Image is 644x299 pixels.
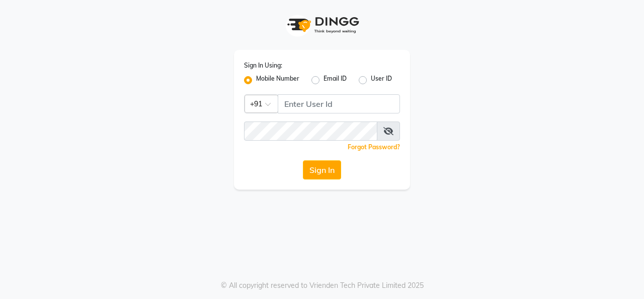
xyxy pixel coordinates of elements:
[303,160,341,180] button: Sign In
[244,61,282,70] label: Sign In Using:
[256,74,299,86] label: Mobile Number
[244,122,377,141] input: Username
[348,143,400,151] a: Forgot Password?
[282,10,362,40] img: logo1.svg
[278,94,400,113] input: Username
[324,74,347,86] label: Email ID
[371,74,392,86] label: User ID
